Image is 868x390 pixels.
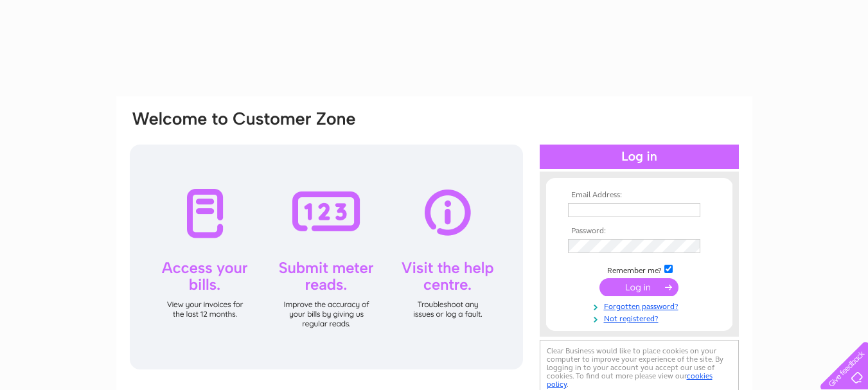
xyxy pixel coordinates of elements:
[568,299,714,312] a: Forgotten password?
[565,227,714,236] th: Password:
[547,371,713,389] a: cookies policy
[565,263,714,276] td: Remember me?
[568,312,714,324] a: Not registered?
[599,278,678,296] input: Submit
[565,191,714,200] th: Email Address:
